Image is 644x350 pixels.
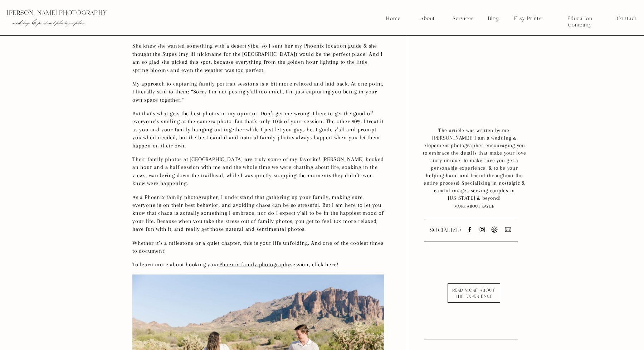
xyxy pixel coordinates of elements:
p: Their family photos at [GEOGRAPHIC_DATA] are truly some of my favorite! [PERSON_NAME] booked an h... [132,155,384,188]
a: Education Company [555,15,605,22]
p: Whether it’s a milestone or a quiet chapter, this is your life unfolding. And one of the coolest ... [132,239,384,255]
p: She knew she wanted something with a desert vibe, so I sent her my Phoenix location guide & she t... [132,42,384,74]
p: But that’s what gets the best photos in my opinion. Don’t get me wrong, I love to get the good ol... [132,110,384,150]
p: To learn more about booking your session, click here! [132,261,384,268]
a: Phoenix family photography [219,261,291,268]
p: wedding & portrait photographer [13,19,195,26]
a: Services [450,15,476,22]
a: About [418,15,436,22]
a: Contact [617,15,636,22]
a: MORE ABOUT KAYLIE [441,204,508,211]
p: As a Phoenix family photographer, I understand that gathering up your family, making sure everyon... [132,193,384,233]
p: [PERSON_NAME] photography [7,10,210,16]
p: The article was written by me, [PERSON_NAME]! I am a wedding & elopement photographer encouraging... [423,127,526,197]
p: My approach to capturing family portrait sessions is a bit more relaxed and laid back. At one poi... [132,80,384,104]
p: SOCIALIZE: [430,226,462,233]
a: Blog [486,15,501,22]
a: Etsy Prints [511,15,544,22]
a: Home [386,15,401,22]
a: read more about the experience [450,287,497,300]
